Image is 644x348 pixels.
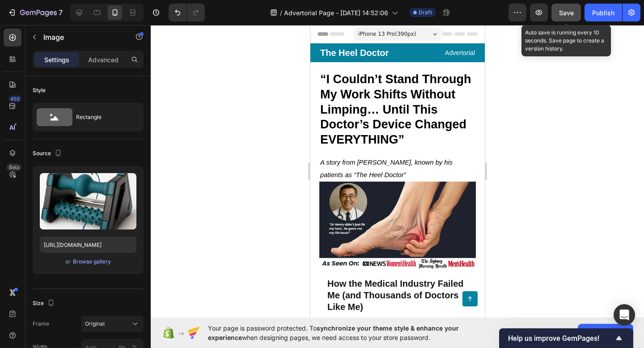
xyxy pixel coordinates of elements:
[33,297,56,310] div: Size
[208,324,459,341] span: synchronize your theme style & enhance your experience
[40,173,136,229] img: preview-image
[85,320,105,328] span: Original
[8,95,21,102] div: 450
[169,4,205,21] div: Undo/Redo
[33,86,46,94] div: Style
[65,256,71,267] span: or
[208,323,494,342] span: Your page is password protected. To when designing pages, we need access to your store password.
[585,4,622,21] button: Publish
[614,304,635,326] div: Open Intercom Messenger
[559,9,574,17] span: Save
[280,8,282,17] span: /
[40,237,136,253] input: https://example.com/image.jpg
[551,4,581,21] button: Save
[73,258,111,266] div: Browse gallery
[310,25,485,318] iframe: Design area
[88,55,119,64] p: Advanced
[72,257,111,266] button: Browse gallery
[578,324,633,342] button: Allow access
[59,7,63,18] p: 7
[508,333,624,344] button: Show survey - Help us improve GemPages!
[76,107,131,127] div: Rectangle
[7,164,21,171] div: Beta
[284,8,388,17] span: Advertorial Page - [DATE] 14:52:06
[43,32,119,42] p: Image
[419,8,432,17] span: Draft
[81,316,144,332] button: Original
[4,4,67,21] button: 7
[508,334,614,343] span: Help us improve GemPages!
[44,55,69,64] p: Settings
[33,320,49,328] label: Frame
[592,8,614,17] div: Publish
[33,148,64,160] div: Source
